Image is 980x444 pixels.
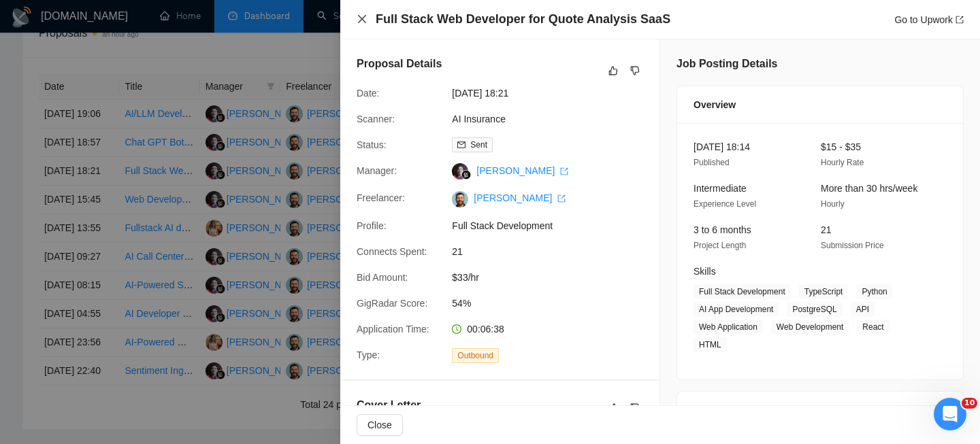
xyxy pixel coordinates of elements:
span: like [608,65,618,76]
span: Outbound [452,348,499,363]
span: Connects Spent: [357,246,427,257]
span: [DATE] 18:14 [693,141,750,152]
h5: Cover Letter [357,397,421,413]
a: [PERSON_NAME] export [476,165,568,176]
a: Go to Upworkexport [894,14,964,25]
span: Submission Price [821,241,884,250]
span: HTML [693,337,727,352]
span: Full Stack Development [452,218,656,233]
span: $33/hr [452,270,656,285]
span: Python [856,284,892,299]
iframe: Intercom live chat [934,398,966,430]
span: Application Time: [357,324,429,335]
span: Close [367,417,392,432]
span: Freelancer: [357,192,405,203]
span: Manager: [357,165,397,176]
span: Date: [357,88,379,99]
span: Web Development [771,320,849,335]
span: Full Stack Development [693,284,791,299]
span: dislike [630,65,640,76]
h5: Proposal Details [357,56,442,72]
button: Close [357,14,367,25]
span: export [560,167,568,175]
span: Status: [357,139,387,150]
span: dislike [630,403,640,413]
span: More than 30 hrs/week [821,183,917,194]
img: c1-JWQDXWEy3CnA6sRtFzzU22paoDq5cZnWyBNc3HWqwvuW0qNnjm1CMP-YmbEEtPC [452,191,468,207]
span: Scanner: [357,114,395,124]
span: Type: [357,349,380,360]
span: 54% [452,296,656,311]
span: clock-circle [452,324,461,334]
span: 21 [821,224,832,235]
span: mail [457,141,465,149]
button: like [605,63,621,79]
span: Web Application [693,320,763,335]
span: $15 - $35 [821,141,861,152]
span: 00:06:38 [467,324,504,335]
button: Close [357,414,403,436]
a: [PERSON_NAME] export [474,192,566,203]
span: Project Length [693,241,746,250]
span: PostgreSQL [787,302,842,317]
span: API [851,302,875,317]
img: gigradar-bm.png [461,170,471,180]
button: dislike [627,400,643,416]
button: like [606,400,623,416]
span: Skills [693,266,716,277]
h4: Full Stack Web Developer for Quote Analysis SaaS [376,11,670,28]
div: Client Details [693,392,947,428]
span: Published [693,158,730,167]
span: Sent [470,140,487,150]
button: dislike [627,63,643,79]
span: Experience Level [693,199,756,209]
span: Intermediate [693,183,747,194]
span: export [557,194,566,203]
span: 3 to 6 months [693,224,751,235]
span: Hourly [821,199,845,209]
span: like [610,403,619,413]
span: AI App Development [693,302,779,317]
h5: Job Posting Details [676,56,777,72]
span: TypeScript [799,284,849,299]
span: GigRadar Score: [357,298,427,309]
span: React [857,320,889,335]
span: close [357,14,367,24]
span: Bid Amount: [357,272,408,283]
span: [DATE] 18:21 [452,86,656,101]
a: AI Insurance [452,114,506,124]
span: 10 [962,398,977,409]
span: 21 [452,244,656,259]
span: export [955,16,964,24]
span: Overview [693,97,736,112]
span: Hourly Rate [821,158,864,167]
span: Profile: [357,220,387,231]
